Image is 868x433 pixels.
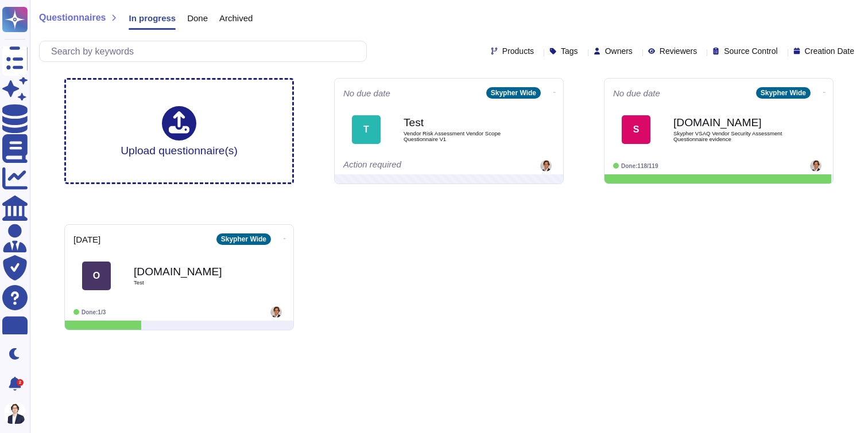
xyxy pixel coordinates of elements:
[622,115,650,144] div: S
[540,160,552,171] img: user
[404,131,518,142] span: Vendor Risk Assessment Vendor Scope Questionnaire V1
[39,13,106,22] span: Questionnaires
[352,115,381,144] div: T
[219,14,253,22] span: Archived
[343,160,484,171] div: Action required
[724,47,777,55] span: Source Control
[621,163,658,169] span: Done: 118/119
[17,379,24,386] div: 2
[82,262,111,290] div: O
[82,309,106,315] span: Done: 1/3
[660,47,697,55] span: Reviewers
[121,106,238,156] div: Upload questionnaire(s)
[2,401,33,426] button: user
[216,233,271,245] div: Skypher Wide
[673,117,788,128] b: [DOMAIN_NAME]
[805,47,854,55] span: Creation Date
[129,14,176,22] span: In progress
[561,47,578,55] span: Tags
[45,41,366,61] input: Search by keywords
[187,14,208,22] span: Done
[810,160,821,171] img: user
[613,89,660,97] span: No due date
[5,403,25,424] img: user
[343,89,390,97] span: No due date
[756,87,811,99] div: Skypher Wide
[270,306,282,318] img: user
[486,87,541,99] div: Skypher Wide
[73,235,100,244] span: [DATE]
[134,280,249,286] span: Test
[404,117,518,128] b: Test
[605,47,633,55] span: Owners
[673,131,788,142] span: Skypher VSAQ Vendor Security Assessment Questionnaire evidence
[134,266,249,277] b: [DOMAIN_NAME]
[502,47,534,55] span: Products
